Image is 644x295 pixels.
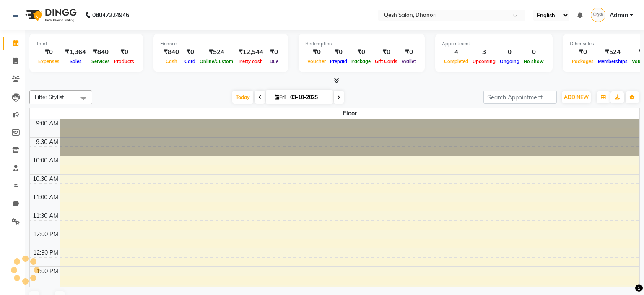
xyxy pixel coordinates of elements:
[522,58,546,64] span: No show
[470,47,498,57] div: 3
[373,47,400,57] div: ₹0
[237,58,265,64] span: Petty cash
[35,94,64,100] span: Filter Stylist
[35,267,60,276] div: 1:00 PM
[564,94,589,100] span: ADD NEW
[112,58,136,64] span: Products
[31,230,60,239] div: 12:00 PM
[35,285,60,294] div: 1:30 PM
[182,47,197,57] div: ₹0
[232,91,253,104] span: Today
[31,211,60,220] div: 11:30 AM
[305,40,418,47] div: Redemption
[112,47,136,57] div: ₹0
[591,8,605,22] img: Admin
[89,47,112,57] div: ₹840
[197,58,235,64] span: Online/Custom
[182,58,197,64] span: Card
[164,58,179,64] span: Cash
[31,175,60,183] div: 10:30 AM
[160,47,182,57] div: ₹840
[62,47,89,57] div: ₹1,364
[34,138,60,146] div: 9:30 AM
[498,58,522,64] span: Ongoing
[305,58,328,64] span: Voucher
[442,58,470,64] span: Completed
[235,47,267,57] div: ₹12,544
[197,47,235,57] div: ₹524
[400,47,418,57] div: ₹0
[31,248,60,257] div: 12:30 PM
[34,119,60,128] div: 9:00 AM
[442,47,470,57] div: 4
[36,47,62,57] div: ₹0
[305,47,328,57] div: ₹0
[498,47,522,57] div: 0
[31,156,60,165] div: 10:00 AM
[328,58,349,64] span: Prepaid
[60,108,640,119] span: Floor
[328,47,349,57] div: ₹0
[470,58,498,64] span: Upcoming
[288,91,330,104] input: 2025-10-03
[273,94,288,100] span: Fri
[349,47,373,57] div: ₹0
[570,47,596,57] div: ₹0
[400,58,418,64] span: Wallet
[36,58,62,64] span: Expenses
[349,58,373,64] span: Package
[610,11,628,20] span: Admin
[596,58,630,64] span: Memberships
[36,40,136,47] div: Total
[483,91,557,104] input: Search Appointment
[562,91,591,103] button: ADD NEW
[68,58,84,64] span: Sales
[596,47,630,57] div: ₹524
[31,193,60,202] div: 11:00 AM
[267,58,280,64] span: Due
[160,40,281,47] div: Finance
[92,3,129,27] b: 08047224946
[442,40,546,47] div: Appointment
[89,58,112,64] span: Services
[522,47,546,57] div: 0
[267,47,281,57] div: ₹0
[21,3,79,27] img: logo
[570,58,596,64] span: Packages
[373,58,400,64] span: Gift Cards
